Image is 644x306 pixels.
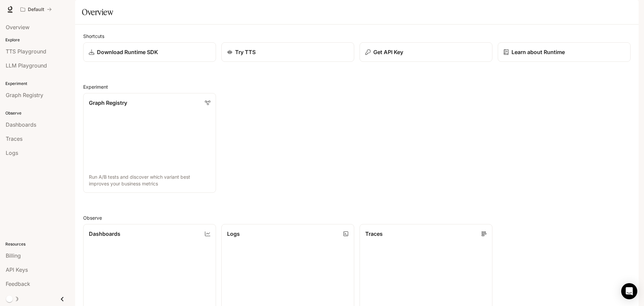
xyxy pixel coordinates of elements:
[89,174,210,187] p: Run A/B tests and discover which variant best improves your business metrics
[221,42,354,62] a: Try TTS
[83,42,216,62] a: Download Runtime SDK
[17,3,55,16] button: All workspaces
[83,83,631,90] h2: Experiment
[621,283,637,299] div: Open Intercom Messenger
[512,48,565,56] p: Learn about Runtime
[83,33,631,40] h2: Shortcuts
[83,93,216,193] a: Graph RegistryRun A/B tests and discover which variant best improves your business metrics
[365,230,383,238] p: Traces
[498,42,631,62] a: Learn about Runtime
[227,230,240,238] p: Logs
[83,214,631,221] h2: Observe
[235,48,256,56] p: Try TTS
[373,48,403,56] p: Get API Key
[360,42,492,62] button: Get API Key
[28,7,44,12] p: Default
[89,230,120,238] p: Dashboards
[82,5,113,19] h1: Overview
[89,99,127,107] p: Graph Registry
[97,48,158,56] p: Download Runtime SDK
